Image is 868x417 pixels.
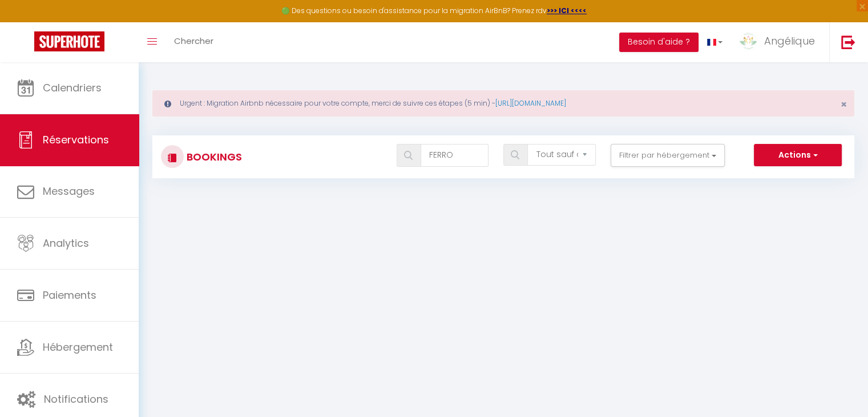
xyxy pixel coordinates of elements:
[165,22,222,62] a: Chercher
[547,6,587,15] a: >>> ICI <<<<
[152,90,854,117] div: Urgent : Migration Airbnb nécessaire pour votre compte, merci de suivre ces étapes (5 min) -
[184,144,242,170] h3: Bookings
[764,34,815,48] span: Angélique
[740,33,757,50] img: ...
[43,81,102,95] span: Calendriers
[495,98,566,108] a: [URL][DOMAIN_NAME]
[841,35,855,49] img: logout
[43,133,109,147] span: Réservations
[421,144,488,167] input: Chercher
[43,288,96,302] span: Paiements
[841,99,847,110] button: Close
[731,22,829,62] a: ... Angélique
[43,340,113,354] span: Hébergement
[611,144,725,167] button: Filtrer par hébergement
[841,97,847,111] span: ×
[43,184,95,198] span: Messages
[44,392,108,406] span: Notifications
[174,35,213,47] span: Chercher
[43,236,89,250] span: Analytics
[34,31,104,51] img: Super Booking
[754,144,842,167] button: Actions
[619,33,699,52] button: Besoin d'aide ?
